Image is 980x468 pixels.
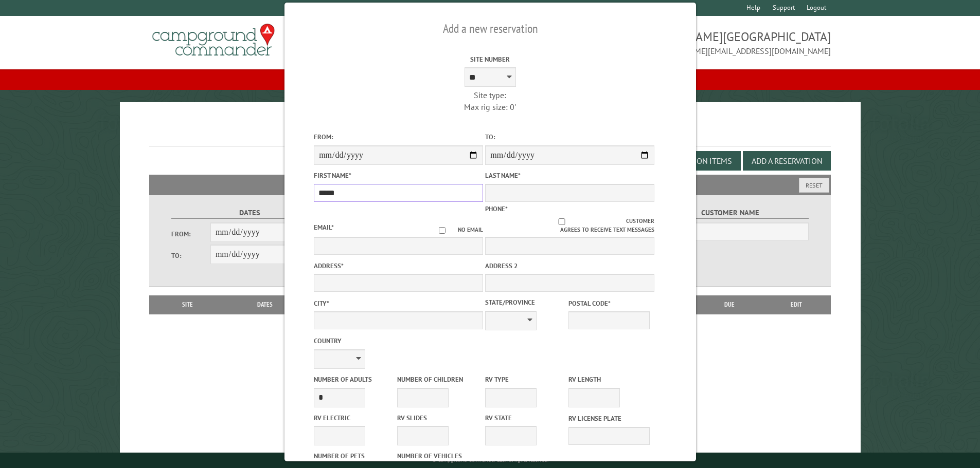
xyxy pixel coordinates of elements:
h2: Add a new reservation [314,19,667,39]
input: Customer agrees to receive text messages [497,218,626,225]
label: Number of Adults [314,375,395,384]
button: Reset [799,178,829,193]
label: Last Name [485,171,654,180]
label: RV Length [568,375,650,384]
label: From: [171,229,210,239]
label: To: [485,132,654,142]
label: RV Electric [314,413,395,423]
th: Dates [221,295,309,314]
img: Campground Commander [149,20,278,60]
label: City [314,298,483,308]
button: Edit Add-on Items [652,151,741,171]
label: Customer Name [652,207,809,219]
label: Number of Children [397,375,478,384]
label: Customer agrees to receive text messages [485,217,654,234]
h1: Reservations [149,119,831,147]
label: Address [314,261,483,271]
div: Site type: [405,89,575,101]
label: From: [314,132,483,142]
label: Email [314,223,334,232]
div: Max rig size: 0' [405,101,575,113]
th: Edit [762,295,831,314]
label: Phone [485,204,508,213]
label: RV License Plate [568,414,650,423]
label: To: [171,251,210,260]
label: Number of Vehicles [397,451,478,461]
label: Number of Pets [314,451,395,461]
label: Country [314,336,483,346]
input: No email [426,227,458,234]
th: Site [154,295,221,314]
label: RV State [485,413,566,423]
label: First Name [314,171,483,180]
label: Dates [171,207,328,219]
th: Due [697,295,762,314]
label: No email [426,226,483,234]
label: Site Number [405,54,575,64]
label: Postal Code [568,298,650,308]
button: Add a Reservation [743,151,831,171]
label: RV Type [485,375,566,384]
small: © Campground Commander LLC. All rights reserved. [432,457,548,463]
label: RV Slides [397,413,478,423]
label: Address 2 [485,261,654,271]
label: State/Province [485,297,566,307]
h2: Filters [149,175,831,194]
